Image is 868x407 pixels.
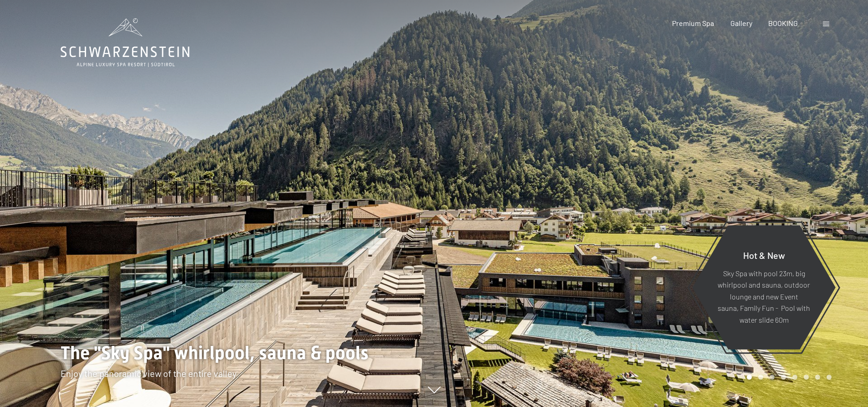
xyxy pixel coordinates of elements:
span: Hot & New [743,249,785,260]
div: Carousel Page 3 [770,375,775,380]
a: BOOKING [768,19,798,27]
div: Carousel Pagination [744,375,832,380]
a: Hot & New Sky Spa with pool 23m, big whirlpool and sauna, outdoor lounge and new Event sauna, Fam... [692,225,836,350]
div: Carousel Page 6 [804,375,809,380]
div: Carousel Page 7 [815,375,820,380]
a: Premium Spa [672,19,714,27]
div: Carousel Page 1 (Current Slide) [747,375,752,380]
p: Sky Spa with pool 23m, big whirlpool and sauna, outdoor lounge and new Event sauna, Family Fun - ... [714,267,813,325]
div: Carousel Page 4 [781,375,786,380]
a: Gallery [730,19,752,27]
div: Carousel Page 8 [827,375,832,380]
div: Carousel Page 2 [758,375,763,380]
div: Carousel Page 5 [792,375,797,380]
